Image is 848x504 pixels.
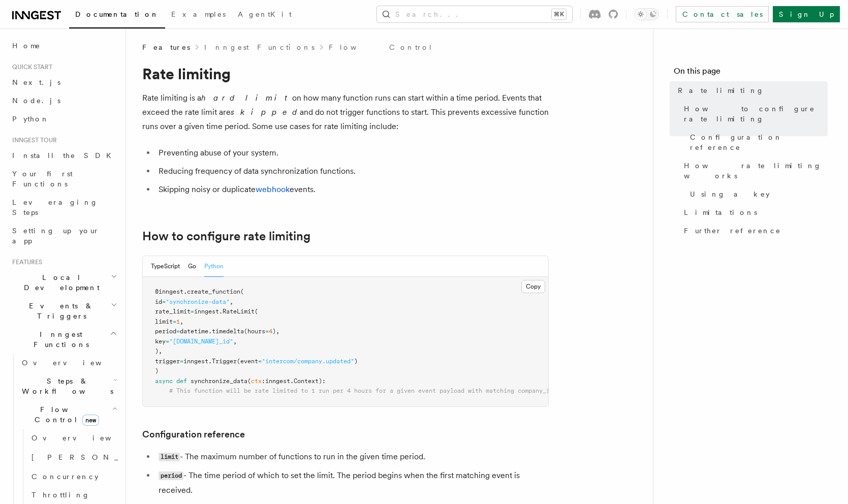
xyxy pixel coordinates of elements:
[155,468,549,497] li: - The time period of which to set the limit. The period begins when the first matching event is r...
[176,377,187,385] span: def
[155,450,549,464] li: - The maximum number of functions to run in the given time period.
[155,318,173,325] span: limit
[8,222,119,250] a: Setting up your app
[678,85,764,96] span: Rate limiting
[231,107,300,117] em: skipped
[8,146,119,165] a: Install the SDK
[18,376,113,396] span: Steps & Workflows
[12,227,100,245] span: Setting up your app
[8,268,119,297] button: Local Development
[18,404,112,425] span: Flow Control
[165,3,232,27] a: Examples
[188,256,196,277] button: Go
[233,338,237,345] span: ,
[155,358,180,365] span: trigger
[262,377,265,385] span: :
[142,65,549,83] h1: Rate limiting
[290,377,294,385] span: .
[18,400,119,429] button: Flow Controlnew
[32,434,136,442] span: Overview
[142,427,245,442] a: Configuration reference
[27,447,119,467] a: [PERSON_NAME]
[238,10,292,18] span: AgentKit
[684,161,828,181] span: How rate limiting works
[690,132,828,152] span: Configuration reference
[8,301,111,321] span: Events & Triggers
[223,308,255,315] span: RateLimit
[8,193,119,222] a: Leveraging Steps
[180,358,183,365] span: =
[262,358,354,365] span: "intercom/company.updated"
[27,429,119,447] a: Overview
[155,348,162,355] span: ),
[680,222,828,240] a: Further reference
[155,367,159,374] span: )
[22,359,127,367] span: Overview
[180,328,212,335] span: datetime.
[155,377,173,385] span: async
[8,165,119,193] a: Your first Functions
[251,377,262,385] span: ctx
[240,288,244,295] span: (
[204,256,224,277] button: Python
[191,377,247,385] span: synchronize_data
[32,472,99,481] span: Concurrency
[8,258,42,266] span: Features
[552,9,566,19] kbd: ⌘K
[247,377,251,385] span: (
[674,65,828,81] h4: On this page
[8,325,119,354] button: Inngest Functions
[155,328,176,335] span: period
[155,288,183,295] span: @inngest
[8,297,119,325] button: Events & Triggers
[8,272,111,293] span: Local Development
[8,37,119,55] a: Home
[142,229,310,243] a: How to configure rate limiting
[680,203,828,222] a: Limitations
[212,358,237,365] span: Trigger
[674,81,828,100] a: Rate limiting
[684,207,757,217] span: Limitations
[180,318,183,325] span: ,
[244,328,265,335] span: (hours
[521,280,545,293] button: Copy
[258,358,262,365] span: =
[75,10,159,18] span: Documentation
[8,136,57,144] span: Inngest tour
[155,338,166,345] span: key
[686,185,828,203] a: Using a key
[773,6,840,22] a: Sign Up
[18,372,119,400] button: Steps & Workflows
[183,358,212,365] span: inngest.
[155,146,549,160] li: Preventing abuse of your system.
[680,100,828,128] a: How to configure rate limiting
[166,298,230,305] span: "synchronize-data"
[212,328,244,335] span: timedelta
[256,184,290,194] a: webhook
[12,78,60,86] span: Next.js
[171,10,226,18] span: Examples
[151,256,180,277] button: TypeScript
[377,6,572,22] button: Search...⌘K
[272,328,279,335] span: ),
[269,328,272,335] span: 4
[32,491,90,499] span: Throttling
[169,387,553,394] span: # This function will be rate limited to 1 run per 4 hours for a given event payload with matching...
[8,110,119,128] a: Python
[8,73,119,91] a: Next.js
[8,63,52,71] span: Quick start
[155,182,549,197] li: Skipping noisy or duplicate events.
[176,328,180,335] span: =
[684,104,828,124] span: How to configure rate limiting
[176,318,180,325] span: 1
[187,288,240,295] span: create_function
[18,354,119,372] a: Overview
[191,308,194,315] span: =
[159,453,180,461] code: limit
[12,170,73,188] span: Your first Functions
[690,189,770,199] span: Using a key
[12,198,98,216] span: Leveraging Steps
[265,328,269,335] span: =
[686,128,828,156] a: Configuration reference
[684,226,781,236] span: Further reference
